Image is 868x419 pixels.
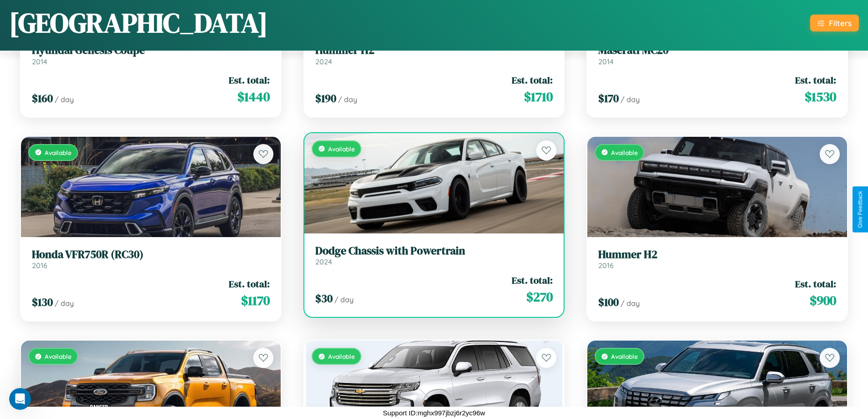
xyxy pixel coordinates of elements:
[805,88,836,106] span: $ 1530
[229,277,270,290] span: Est. total:
[598,248,836,270] a: Hummer H22016
[229,73,270,87] span: Est. total:
[857,191,863,228] div: Give Feedback
[598,44,836,66] a: Maserati MC202014
[795,277,836,290] span: Est. total:
[315,257,332,266] span: 2024
[45,352,72,360] span: Available
[621,95,640,104] span: / day
[315,57,332,66] span: 2024
[795,73,836,87] span: Est. total:
[9,4,268,41] h1: [GEOGRAPHIC_DATA]
[315,91,336,106] span: $ 190
[328,352,355,360] span: Available
[45,149,72,156] span: Available
[829,18,852,28] div: Filters
[32,44,270,57] h3: Hyundai Genesis Coupe
[315,44,553,57] h3: Hummer H2
[315,291,333,306] span: $ 30
[32,248,270,261] h3: Honda VFR750R (RC30)
[338,95,357,104] span: / day
[598,91,619,106] span: $ 170
[524,88,553,106] span: $ 1710
[315,244,553,258] h3: Dodge Chassis with Powertrain
[598,261,614,270] span: 2016
[598,295,619,310] span: $ 100
[32,295,53,310] span: $ 130
[611,352,638,360] span: Available
[55,299,74,308] span: / day
[32,248,270,270] a: Honda VFR750R (RC30)2016
[334,295,354,304] span: / day
[32,91,53,106] span: $ 160
[32,57,47,66] span: 2014
[383,407,485,419] p: Support ID: mghx997jbzj6r2yc96w
[810,15,859,31] button: Filters
[526,288,553,306] span: $ 270
[598,44,836,57] h3: Maserati MC20
[241,291,270,310] span: $ 1170
[237,88,270,106] span: $ 1440
[810,291,836,310] span: $ 900
[315,44,553,66] a: Hummer H22024
[611,149,638,156] span: Available
[512,274,553,287] span: Est. total:
[315,244,553,267] a: Dodge Chassis with Powertrain2024
[598,57,614,66] span: 2014
[32,44,270,66] a: Hyundai Genesis Coupe2014
[55,95,74,104] span: / day
[328,145,355,153] span: Available
[621,299,640,308] span: / day
[512,73,553,87] span: Est. total:
[9,388,31,410] iframe: Intercom live chat
[598,248,836,261] h3: Hummer H2
[32,261,47,270] span: 2016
